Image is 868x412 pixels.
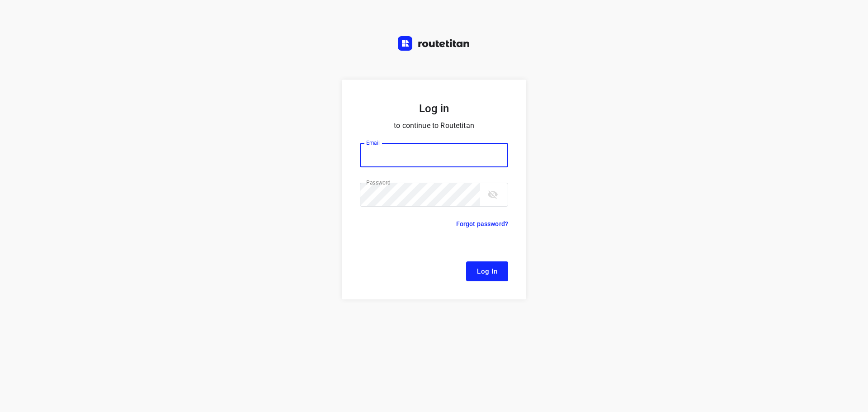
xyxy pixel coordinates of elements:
button: Log In [466,261,508,281]
p: Forgot password? [456,218,508,229]
p: to continue to Routetitan [360,119,508,132]
button: toggle password visibility [484,185,502,204]
span: Log In [477,265,497,277]
h5: Log in [360,101,508,116]
img: Routetitan [398,36,470,51]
